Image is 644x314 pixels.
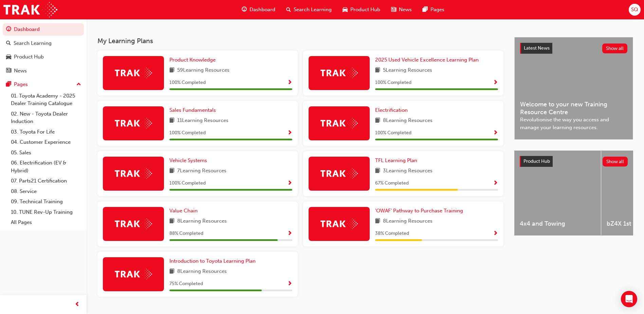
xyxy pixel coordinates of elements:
[375,107,408,113] span: Electrification
[115,118,152,128] img: Trak
[493,231,498,237] span: Show Progress
[115,68,152,78] img: Trak
[493,129,498,137] button: Show Progress
[493,80,498,86] span: Show Progress
[8,176,84,186] a: 07. Parts21 Certification
[169,267,174,276] span: book-icon
[287,231,292,237] span: Show Progress
[8,158,84,176] a: 06. Electrification (EV & Hybrid)
[383,167,433,175] span: 3 Learning Resources
[169,257,258,265] a: Introduction to Toyota Learning Plan
[375,208,463,214] span: 'OWAF' Pathway to Purchase Training
[520,116,627,131] span: Revolutionise the way you access and manage your learning resources.
[169,66,174,75] span: book-icon
[375,179,409,187] span: 67 % Completed
[169,157,210,164] a: Vehicle Systems
[430,6,444,14] span: Pages
[337,3,386,17] a: car-iconProduct Hub
[375,57,479,63] span: 2025 Used Vehicle Excellence Learning Plan
[320,68,358,78] img: Trak
[602,43,628,53] button: Show all
[375,207,466,215] a: 'OWAF' Pathway to Purchase Training
[242,5,247,14] span: guage-icon
[115,269,152,279] img: Trak
[520,220,595,228] span: 4x4 and Towing
[287,229,292,238] button: Show Progress
[169,56,218,64] a: Product Knowledge
[236,3,281,17] a: guage-iconDashboard
[375,79,411,87] span: 100 % Completed
[169,258,256,264] span: Introduction to Toyota Learning Plan
[250,6,275,14] span: Dashboard
[8,137,84,147] a: 04. Customer Experience
[169,217,174,226] span: book-icon
[169,79,206,87] span: 100 % Completed
[177,117,228,125] span: 11 Learning Resources
[177,167,226,175] span: 7 Learning Resources
[14,67,27,75] div: News
[286,5,291,14] span: search-icon
[8,196,84,207] a: 09. Technical Training
[169,57,216,63] span: Product Knowledge
[14,39,52,47] div: Search Learning
[3,2,57,17] img: Trak
[8,127,84,137] a: 03. Toyota For Life
[520,43,627,54] a: Latest NewsShow all
[375,217,380,226] span: book-icon
[169,129,206,137] span: 100 % Completed
[169,106,219,114] a: Sales Fundamentals
[631,6,638,14] span: SQ
[375,157,417,163] span: TFL Learning Plan
[169,179,206,187] span: 100 % Completed
[8,217,84,228] a: All Pages
[169,117,174,125] span: book-icon
[169,107,216,113] span: Sales Fundamentals
[320,168,358,179] img: Trak
[383,217,433,226] span: 8 Learning Resources
[169,167,174,175] span: book-icon
[320,118,358,128] img: Trak
[493,179,498,188] button: Show Progress
[6,68,11,74] span: news-icon
[375,56,481,64] a: 2025 Used Vehicle Excellence Learning Plan
[375,117,380,125] span: book-icon
[3,23,84,36] a: Dashboard
[3,22,84,78] button: DashboardSearch LearningProduct HubNews
[520,156,628,167] a: Product HubShow all
[375,230,409,238] span: 38 % Completed
[14,81,28,88] div: Pages
[514,151,601,235] a: 4x4 and Towing
[6,40,11,47] span: search-icon
[75,300,80,309] span: prev-icon
[383,66,432,75] span: 5 Learning Resources
[350,6,380,14] span: Product Hub
[493,78,498,87] button: Show Progress
[14,53,44,61] div: Product Hub
[375,157,420,164] a: TFL Learning Plan
[177,66,229,75] span: 59 Learning Resources
[493,229,498,238] button: Show Progress
[287,281,292,287] span: Show Progress
[343,5,348,14] span: car-icon
[8,147,84,158] a: 05. Sales
[524,45,550,51] span: Latest News
[169,207,200,215] a: Value Chain
[8,91,84,109] a: 01. Toyota Academy - 2025 Dealer Training Catalogue
[3,78,84,91] button: Pages
[520,101,627,116] span: Welcome to your new Training Resource Centre
[76,80,81,89] span: up-icon
[3,51,84,63] a: Product Hub
[6,54,11,60] span: car-icon
[375,167,380,175] span: book-icon
[169,280,203,288] span: 75 % Completed
[115,168,152,179] img: Trak
[287,130,292,136] span: Show Progress
[383,117,433,125] span: 8 Learning Resources
[399,6,412,14] span: News
[294,6,332,14] span: Search Learning
[493,180,498,187] span: Show Progress
[423,5,428,14] span: pages-icon
[3,37,84,50] a: Search Learning
[375,106,410,114] a: Electrification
